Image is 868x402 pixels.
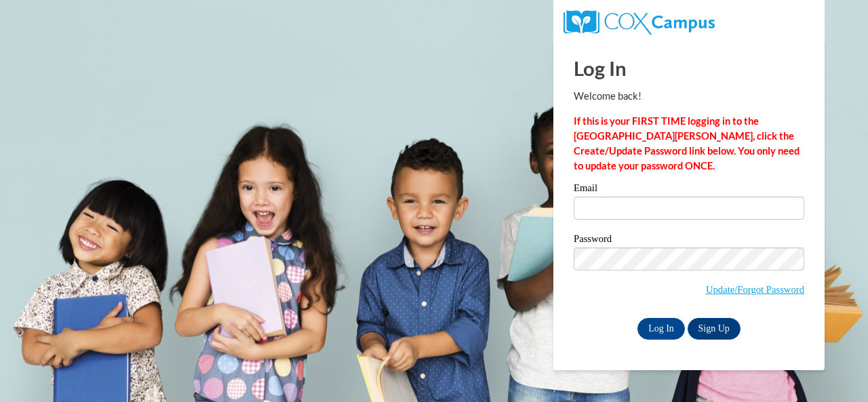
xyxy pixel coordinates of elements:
h1: Log In [574,54,804,82]
p: Welcome back! [574,89,804,104]
a: COX Campus [564,16,715,27]
input: Log In [637,318,685,340]
label: Password [574,234,804,247]
strong: If this is your FIRST TIME logging in to the [GEOGRAPHIC_DATA][PERSON_NAME], click the Create/Upd... [574,115,800,172]
img: COX Campus [564,10,715,35]
label: Email [574,183,804,197]
a: Update/Forgot Password [706,284,804,295]
a: Sign Up [688,318,741,340]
